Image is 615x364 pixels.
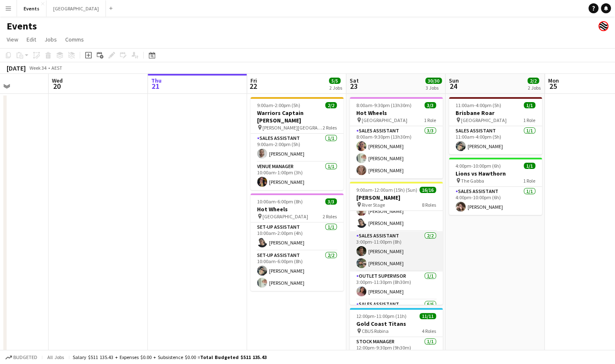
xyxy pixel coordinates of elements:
a: Comms [62,34,87,45]
span: Sat [350,77,359,84]
app-job-card: 4:00pm-10:00pm (6h)1/1Lions vs Hawthorn The Gabba1 RoleSales Assistant1/14:00pm-10:00pm (6h)[PERS... [449,158,542,215]
span: Week 34 [27,65,48,71]
span: 23 [348,81,359,91]
span: 21 [150,81,162,91]
span: [GEOGRAPHIC_DATA] [461,117,507,123]
span: 1 Role [523,178,535,184]
div: 3 Jobs [426,85,441,91]
app-job-card: 9:00am-2:00pm (5h)2/2Warriors Captain [PERSON_NAME] [PERSON_NAME][GEOGRAPHIC_DATA]2 RolesSales As... [250,97,343,190]
span: 9:00am-2:00pm (5h) [257,102,300,108]
span: [PERSON_NAME][GEOGRAPHIC_DATA] [262,125,323,131]
h3: [PERSON_NAME] [350,194,443,201]
app-job-card: 11:00am-4:00pm (5h)1/1Brisbane Roar [GEOGRAPHIC_DATA]1 RoleSales Assistant1/111:00am-4:00pm (5h)[... [449,97,542,154]
span: The Gabba [461,178,484,184]
span: 24 [448,81,459,91]
span: 11/11 [419,313,436,319]
h3: Warriors Captain [PERSON_NAME] [250,109,343,124]
button: Budgeted [4,353,39,362]
app-job-card: 9:00am-12:00am (15h) (Sun)16/16[PERSON_NAME] River Stage8 Roles[PERSON_NAME]Outlet Supervisor2/21... [350,182,443,305]
span: 11:00am-4:00pm (5h) [456,102,501,108]
span: 3/3 [424,102,436,108]
span: 25 [547,81,559,91]
span: Comms [65,36,84,43]
app-card-role: Sales Assistant3/38:00am-9:30pm (13h30m)[PERSON_NAME][PERSON_NAME][PERSON_NAME] [350,126,443,178]
app-card-role: Sales Assistant1/19:00am-2:00pm (5h)[PERSON_NAME] [250,134,343,162]
span: 4:00pm-10:00pm (6h) [456,163,501,169]
h3: Hot Wheels [250,205,343,213]
app-job-card: 10:00am-6:00pm (8h)3/3Hot Wheels [GEOGRAPHIC_DATA]2 RolesSet-up Assistant1/110:00am-2:00pm (4h)[P... [250,193,343,291]
h3: Hot Wheels [350,109,443,117]
span: 16/16 [419,187,436,193]
app-card-role: Venue Manager1/110:00am-1:00pm (3h)[PERSON_NAME] [250,162,343,190]
span: River Stage [362,202,385,208]
h3: Brisbane Roar [449,109,542,117]
span: Sun [449,77,459,84]
app-user-avatar: Event Merch [598,21,608,31]
span: View [7,36,18,43]
app-card-role: Sales Assistant1/111:00am-4:00pm (5h)[PERSON_NAME] [449,126,542,154]
span: Jobs [44,36,57,43]
span: [GEOGRAPHIC_DATA] [262,213,308,220]
a: View [3,34,22,45]
span: Thu [151,77,162,84]
app-card-role: Sales Assistant1/14:00pm-10:00pm (6h)[PERSON_NAME] [449,187,542,215]
span: 20 [51,81,63,91]
span: 5/5 [329,78,341,84]
a: Jobs [41,34,60,45]
app-card-role: Outlet Supervisor1/13:00pm-11:30pm (8h30m)[PERSON_NAME] [350,271,443,300]
span: 1/1 [524,102,535,108]
app-card-role: Set-up Assistant1/110:00am-2:00pm (4h)[PERSON_NAME] [250,222,343,251]
div: 2 Jobs [329,85,342,91]
span: 1 Role [523,117,535,123]
span: 12:00pm-11:00pm (11h) [356,313,407,319]
a: Edit [23,34,39,45]
app-card-role: Set-up Assistant2/210:00am-6:00pm (8h)[PERSON_NAME][PERSON_NAME] [250,251,343,291]
button: Events [17,0,47,17]
span: [GEOGRAPHIC_DATA] [362,117,407,123]
span: Wed [52,77,63,84]
div: [DATE] [7,64,26,72]
button: [GEOGRAPHIC_DATA] [47,0,106,17]
span: 2 Roles [323,125,337,131]
span: 2/2 [527,78,539,84]
span: 9:00am-12:00am (15h) (Sun) [356,187,417,193]
app-card-role: Outlet Supervisor2/210:00am-12:00am (14h)[PERSON_NAME][PERSON_NAME] [350,191,443,231]
span: Budgeted [13,354,37,360]
span: 1 Role [424,117,436,123]
span: 2 Roles [323,213,337,220]
span: 3/3 [325,198,337,205]
span: 8:00am-9:30pm (13h30m) [356,102,412,108]
span: Edit [27,36,36,43]
h3: Lions vs Hawthorn [449,170,542,177]
span: 4 Roles [422,328,436,334]
div: 2 Jobs [528,85,541,91]
span: 8 Roles [422,202,436,208]
span: Mon [548,77,559,84]
app-card-role: Sales Assistant2/23:00pm-11:00pm (8h)[PERSON_NAME][PERSON_NAME] [350,231,443,271]
span: All jobs [46,354,66,360]
h1: Events [7,20,37,32]
app-job-card: 8:00am-9:30pm (13h30m)3/3Hot Wheels [GEOGRAPHIC_DATA]1 RoleSales Assistant3/38:00am-9:30pm (13h30... [350,97,443,178]
span: 1/1 [524,163,535,169]
span: Total Budgeted $511 135.43 [200,354,267,360]
div: AEST [51,65,62,71]
span: 2/2 [325,102,337,108]
span: 22 [249,81,257,91]
div: Salary $511 135.43 + Expenses $0.00 + Subsistence $0.00 = [73,354,267,360]
h3: Gold Coast Titans [350,320,443,327]
span: 30/30 [425,78,442,84]
span: CBUS Robina [362,328,389,334]
span: Fri [250,77,257,84]
span: 10:00am-6:00pm (8h) [257,198,303,205]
